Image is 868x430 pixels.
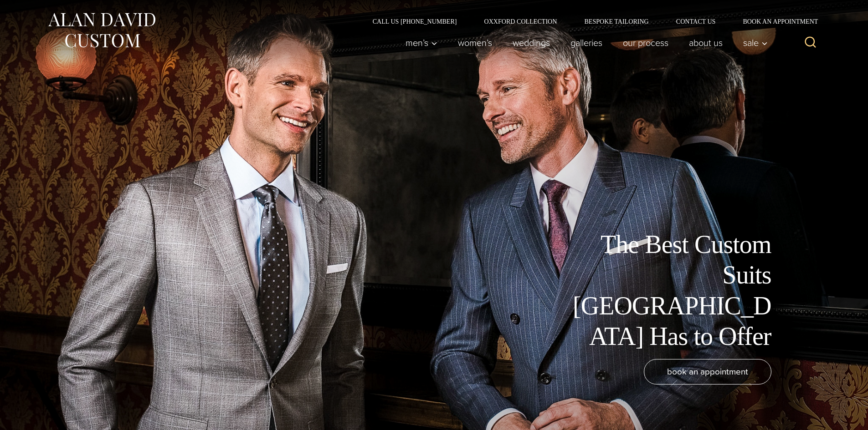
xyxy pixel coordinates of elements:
[644,359,771,384] a: book an appointment
[470,18,570,25] a: Oxxford Collection
[570,18,662,25] a: Bespoke Tailoring
[406,38,437,47] span: Men’s
[359,18,822,25] nav: Secondary Navigation
[447,34,502,52] a: Women’s
[47,10,156,51] img: Alan David Custom
[663,18,729,25] a: Contact Us
[560,34,612,52] a: Galleries
[729,18,821,25] a: Book an Appointment
[359,18,471,25] a: Call Us [PHONE_NUMBER]
[743,38,768,47] span: Sale
[566,229,771,352] h1: The Best Custom Suits [GEOGRAPHIC_DATA] Has to Offer
[395,34,772,52] nav: Primary Navigation
[667,365,748,378] span: book an appointment
[800,32,822,54] button: View Search Form
[612,34,678,52] a: Our Process
[502,34,560,52] a: weddings
[678,34,733,52] a: About Us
